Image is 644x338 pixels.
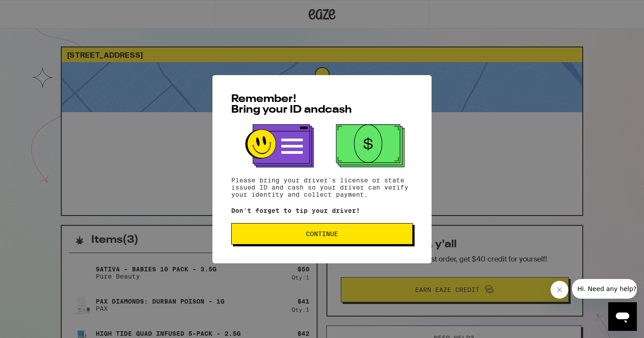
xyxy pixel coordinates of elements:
p: Please bring your driver's license or state issued ID and cash so your driver can verify your ide... [231,177,413,198]
iframe: Message from company [572,279,637,299]
span: Remember! Bring your ID and cash [231,94,352,115]
button: Continue [231,223,413,245]
iframe: Button to launch messaging window [608,302,637,331]
iframe: Close message [551,281,568,299]
p: Don't forget to tip your driver! [231,207,413,214]
span: Continue [306,231,338,237]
